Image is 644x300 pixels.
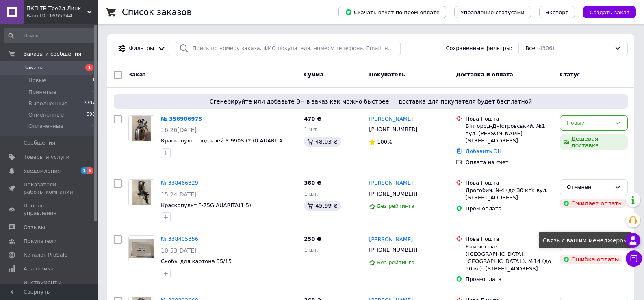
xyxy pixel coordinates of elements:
[24,167,61,175] span: Уведомления
[466,235,553,243] div: Нова Пошта
[377,259,414,265] span: Без рейтинга
[461,9,525,15] span: Управление статусами
[456,71,513,78] span: Доставка и оплата
[122,7,192,17] h1: Список заказов
[176,41,401,56] input: Поиск по номеру заказа, ФИО покупателя, номеру телефона, Email, номеру накладной
[377,203,414,209] span: Без рейтинга
[128,115,154,141] a: Фото товару
[161,236,198,242] a: № 338405356
[338,6,446,18] button: Скачать отчет по пром-оплате
[369,191,417,197] span: [PHONE_NUMBER]
[28,88,56,96] span: Принятые
[560,134,628,150] div: Дешевая доставка
[304,201,341,211] div: 45.99 ₴
[539,6,575,18] button: Экспорт
[560,199,626,208] div: Ожидает оплаты
[132,116,151,141] img: Фото товару
[304,116,321,122] span: 470 ₴
[24,237,57,245] span: Покупатели
[161,258,232,264] a: Скобы для картона 35/15
[129,45,154,52] span: Фильтры
[26,5,87,12] span: ПКП ТВ Трейд Линк
[128,71,146,78] span: Заказ
[4,28,96,43] input: Поиск
[369,126,417,132] span: [PHONE_NUMBER]
[466,123,553,145] div: Білгород-Дністровський, №1: вул. [PERSON_NAME][STREET_ADDRESS]
[590,9,629,15] span: Создать заказ
[28,100,67,107] span: Выполненные
[161,116,202,122] a: № 356906975
[26,12,98,19] div: Ваш ID: 1665944
[377,139,392,145] span: 100%
[24,251,67,259] span: Каталог ProSale
[132,180,151,205] img: Фото товару
[466,187,553,201] div: Дрогобич, №4 (до 30 кг): вул. [STREET_ADDRESS]
[92,88,95,96] span: 0
[466,276,553,283] div: Пром-оплата
[24,202,75,217] span: Панель управления
[369,247,417,253] span: [PHONE_NUMBER]
[567,183,611,192] div: Отменен
[304,126,319,132] span: 1 шт.
[24,153,69,161] span: Товары и услуги
[28,123,63,130] span: Оплаченные
[546,9,568,15] span: Экспорт
[539,232,631,248] div: Связь с вашим менеджером
[24,265,54,272] span: Аналитика
[28,111,64,119] span: Отмененные
[466,159,553,166] div: Оплата на счет
[161,138,283,144] a: Краскопульт под клей S-990S (2.0) AUARITA
[446,45,512,52] span: Сохраненные фильтры:
[28,77,46,84] span: Новые
[24,181,75,196] span: Показатели работы компании
[304,137,341,147] div: 48.03 ₴
[454,6,531,18] button: Управление статусами
[304,71,323,78] span: Сумма
[117,97,624,106] span: Сгенерируйте или добавьте ЭН в заказ как можно быстрее — доставка для покупателя будет бесплатной
[537,45,554,51] span: (4306)
[567,119,611,127] div: Новый
[92,77,95,84] span: 1
[345,9,440,16] span: Скачать отчет по пром-оплате
[87,111,95,119] span: 598
[304,180,321,186] span: 360 ₴
[128,235,154,261] a: Фото товару
[24,224,45,231] span: Отзывы
[626,250,642,267] button: Чат с покупателем
[369,115,413,123] a: [PERSON_NAME]
[304,236,321,242] span: 250 ₴
[583,6,636,18] button: Создать заказ
[161,180,198,186] a: № 338466329
[128,179,154,205] a: Фото товару
[466,243,553,273] div: Кам'янське ([GEOGRAPHIC_DATA], [GEOGRAPHIC_DATA].), №14 (до 30 кг): [STREET_ADDRESS]
[466,179,553,187] div: Нова Пошта
[466,115,553,123] div: Нова Пошта
[161,247,197,254] span: 10:53[DATE]
[161,202,251,208] a: Краскопульт F-75G AUARITA(1,5)
[560,255,622,264] div: Ошибка оплаты
[575,9,636,15] a: Создать заказ
[81,167,87,174] span: 1
[369,71,405,78] span: Покупатель
[369,236,413,244] a: [PERSON_NAME]
[85,64,93,71] span: 1
[24,279,75,294] span: Инструменты вебмастера и SEO
[525,45,535,52] span: Все
[24,139,55,147] span: Сообщения
[560,71,580,78] span: Статус
[87,167,93,174] span: 6
[24,50,81,58] span: Заказы и сообщения
[466,148,501,154] a: Добавить ЭН
[92,123,95,130] span: 0
[161,127,197,133] span: 16:26[DATE]
[369,179,413,187] a: [PERSON_NAME]
[129,239,154,258] img: Фото товару
[84,100,95,107] span: 3707
[304,191,319,197] span: 1 шт.
[466,205,553,212] div: Пром-оплата
[304,247,319,253] span: 1 шт.
[24,64,43,71] span: Заказы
